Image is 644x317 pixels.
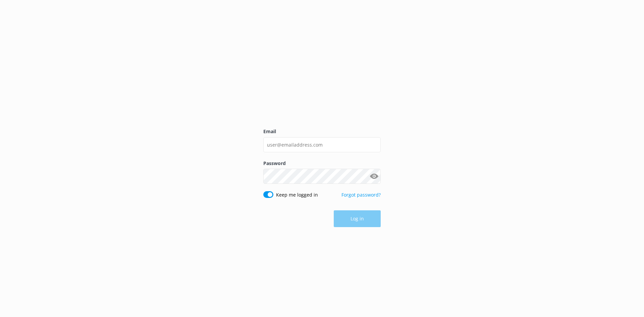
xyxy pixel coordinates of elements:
label: Password [263,160,381,167]
label: Keep me logged in [276,191,318,199]
button: Show password [367,170,381,183]
a: Forgot password? [341,192,381,198]
label: Email [263,128,381,135]
input: user@emailaddress.com [263,137,381,152]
